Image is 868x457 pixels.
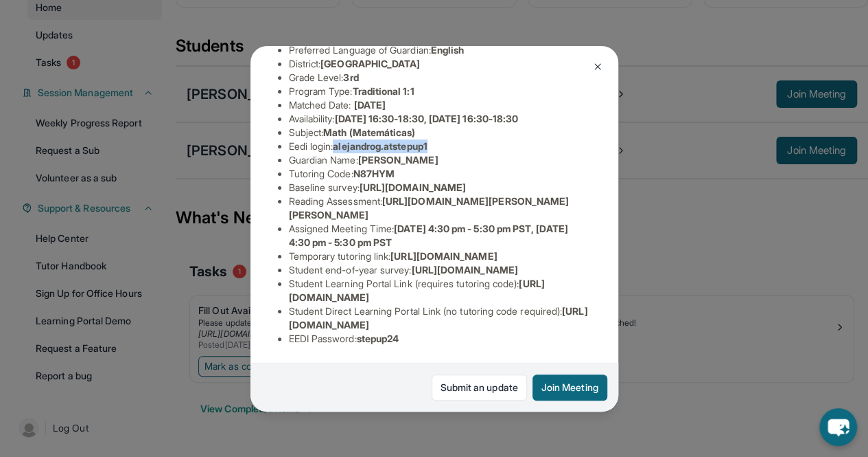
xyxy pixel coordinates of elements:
img: Close Icon [592,61,603,72]
span: [GEOGRAPHIC_DATA] [320,58,420,69]
span: [DATE] [354,99,386,111]
button: chat-button [819,408,857,446]
span: 3rd [343,71,358,83]
span: [URL][DOMAIN_NAME][PERSON_NAME][PERSON_NAME] [289,195,570,221]
li: Eedi login : [289,140,591,153]
li: Temporary tutoring link : [289,249,591,263]
span: Math (Matemáticas) [323,126,415,138]
span: [URL][DOMAIN_NAME] [360,181,466,193]
span: Traditional 1:1 [352,85,414,97]
span: [DATE] 4:30 pm - 5:30 pm PST, [DATE] 4:30 pm - 5:30 pm PST [289,223,568,248]
span: [URL][DOMAIN_NAME] [411,264,517,276]
span: stepup24 [357,333,399,344]
li: Preferred Language of Guardian: [289,43,591,57]
li: Tutoring Code : [289,167,591,181]
li: EEDI Password : [289,332,591,346]
span: [PERSON_NAME] [358,154,438,166]
button: Join Meeting [532,375,607,401]
a: Submit an update [432,375,527,401]
li: Student Direct Learning Portal Link (no tutoring code required) : [289,304,591,332]
li: Reading Assessment : [289,194,591,222]
li: Baseline survey : [289,181,591,194]
li: Matched Date: [289,98,591,112]
li: Assigned Meeting Time : [289,222,591,249]
span: English [431,44,465,56]
li: Grade Level: [289,71,591,85]
li: Subject : [289,126,591,140]
li: Program Type: [289,85,591,98]
li: Student end-of-year survey : [289,263,591,277]
li: Student Learning Portal Link (requires tutoring code) : [289,277,591,304]
span: [DATE] 16:30-18:30, [DATE] 16:30-18:30 [334,113,518,124]
li: Availability: [289,112,591,126]
li: District: [289,57,591,71]
span: alejandrog.atstepup1 [333,140,427,152]
span: [URL][DOMAIN_NAME] [390,250,497,262]
li: Guardian Name : [289,153,591,167]
span: N87HYM [353,168,395,179]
